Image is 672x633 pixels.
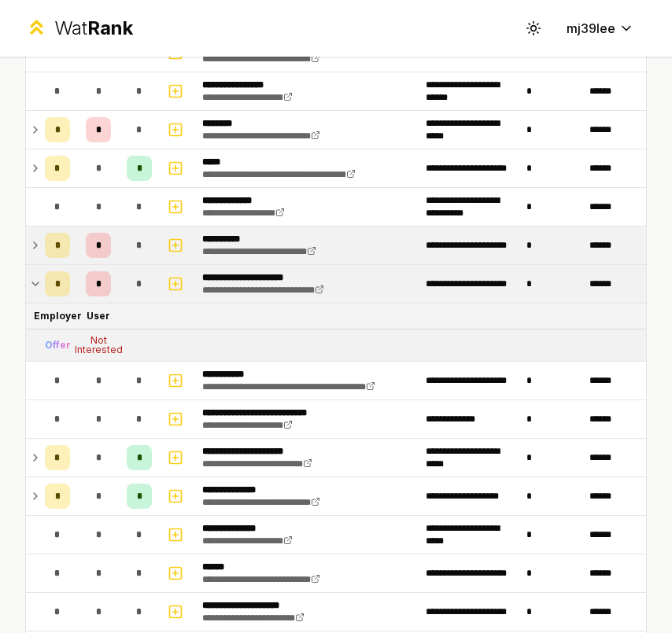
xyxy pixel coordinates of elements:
[39,304,76,329] td: Employer
[54,16,133,41] div: Wat
[567,19,615,38] span: mj39lee
[87,17,133,39] span: Rank
[75,336,123,355] div: Not Interested
[76,304,120,329] td: User
[45,339,71,351] div: Offer
[25,16,133,41] a: WatRank
[554,14,647,42] button: mj39lee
